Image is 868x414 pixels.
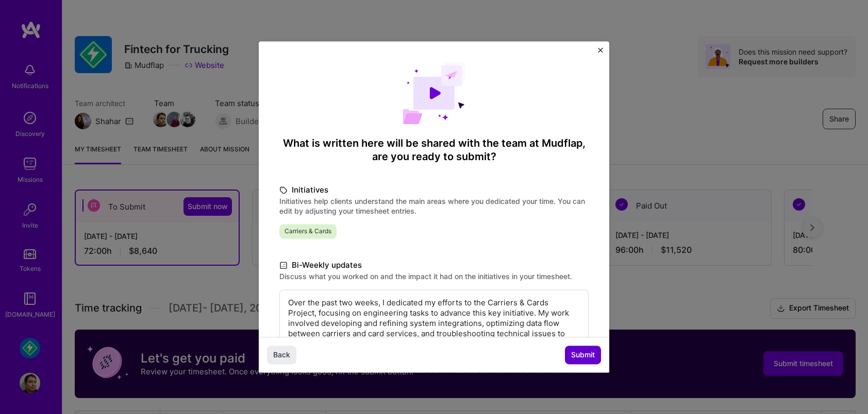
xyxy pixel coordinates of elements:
i: icon TagBlack [279,184,288,196]
label: Bi-Weekly updates [279,259,589,271]
img: Demo day [403,62,465,124]
p: Over the past two weeks, I dedicated my efforts to the Carriers & Cards Project, focusing on engi... [288,298,580,359]
label: Initiatives help clients understand the main areas where you dedicated your time. You can edit by... [279,196,589,216]
h4: What is written here will be shared with the team at Mudflap , are you ready to submit? [279,136,589,163]
button: Close [598,47,603,58]
button: Submit [565,346,601,365]
span: Back [273,350,290,360]
label: Discuss what you worked on and the impact it had on the initiatives in your timesheet. [279,271,589,281]
label: Initiatives [279,184,589,196]
span: Submit [571,350,595,360]
span: Carriers & Cards [279,224,337,238]
i: icon DocumentBlack [279,260,288,271]
button: Back [267,346,296,365]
